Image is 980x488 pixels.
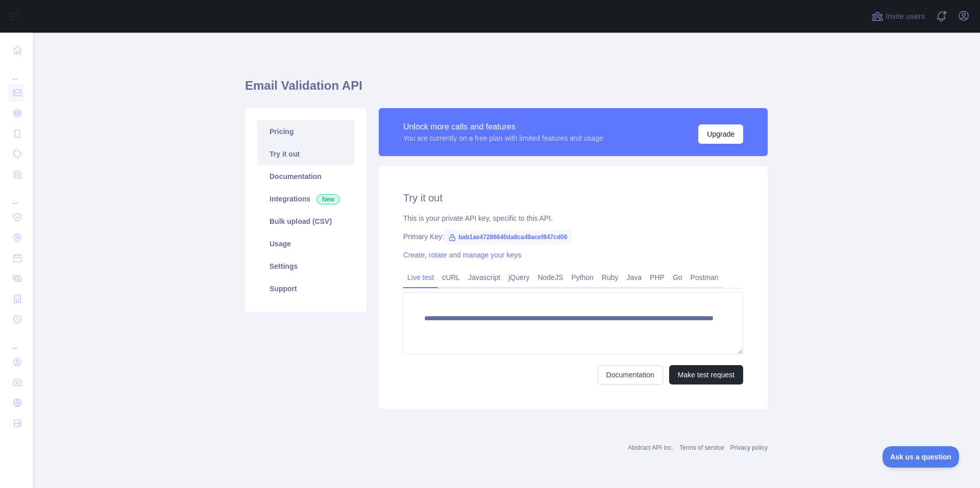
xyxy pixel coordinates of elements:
a: PHP [646,269,669,286]
div: Unlock more calls and features [403,121,603,133]
button: Upgrade [698,124,743,144]
a: Privacy policy [730,444,768,451]
a: Try it out [257,143,354,165]
a: Go [669,269,687,286]
a: Documentation [257,165,354,188]
h1: Email Validation API [245,78,768,102]
a: Bulk upload (CSV) [257,210,354,233]
a: Usage [257,233,354,255]
div: ... [8,61,24,82]
a: Settings [257,255,354,277]
a: Python [567,269,598,286]
span: bab1ae47286640da8ca49acef847cd06 [444,229,572,245]
a: Postman [687,269,723,286]
a: cURL [438,269,464,286]
h2: Try it out [403,191,743,205]
a: Javascript [464,269,504,286]
a: Integrations New [257,188,354,210]
a: Create, rotate and manage your keys [403,251,521,259]
a: Terms of service [679,444,724,451]
div: This is your private API key, specific to this API. [403,213,743,223]
a: NodeJS [533,269,567,286]
a: Live test [403,269,438,286]
a: Java [623,269,646,286]
a: Pricing [257,120,354,143]
iframe: Toggle Customer Support [883,446,960,468]
button: Invite users [869,8,927,24]
span: New [316,194,340,204]
a: Support [257,277,354,300]
a: Documentation [598,365,663,384]
div: Primary Key: [403,232,743,242]
a: jQuery [504,269,533,286]
div: ... [8,186,24,206]
button: Make test request [669,365,743,384]
a: Abstract API Inc. [628,444,674,451]
div: You are currently on a free plan with limited features and usage [403,133,603,143]
a: Ruby [598,269,623,286]
div: ... [8,330,24,351]
span: Invite users [886,11,925,22]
